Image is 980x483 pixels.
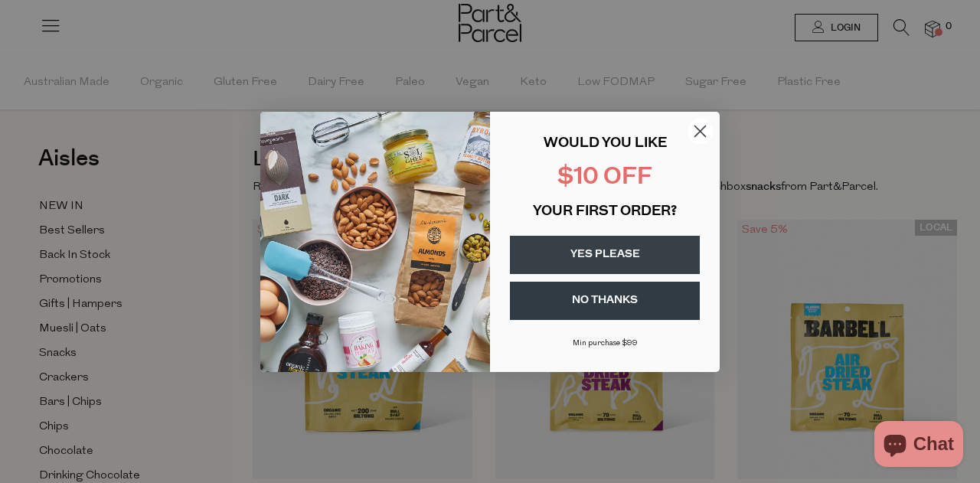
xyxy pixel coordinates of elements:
span: WOULD YOU LIKE [544,137,667,151]
img: 43fba0fb-7538-40bc-babb-ffb1a4d097bc.jpeg [260,112,490,372]
button: NO THANKS [510,282,700,320]
button: YES PLEASE [510,236,700,274]
span: YOUR FIRST ORDER? [533,205,677,219]
inbox-online-store-chat: Shopify online store chat [870,421,968,471]
span: $10 OFF [557,166,652,190]
button: Close dialog [687,118,714,145]
span: Min purchase $99 [573,339,638,348]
